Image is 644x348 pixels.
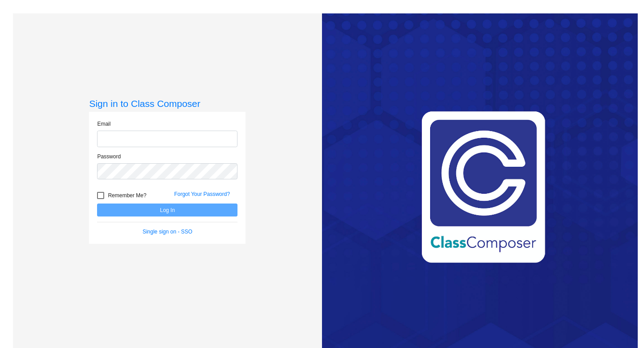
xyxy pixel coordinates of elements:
a: Forgot Your Password? [174,191,230,197]
a: Single sign on - SSO [143,229,192,235]
span: Remember Me? [108,190,146,201]
label: Password [97,153,121,161]
button: Log In [97,204,237,216]
h3: Sign in to Class Composer [89,98,246,109]
label: Email [97,120,110,128]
